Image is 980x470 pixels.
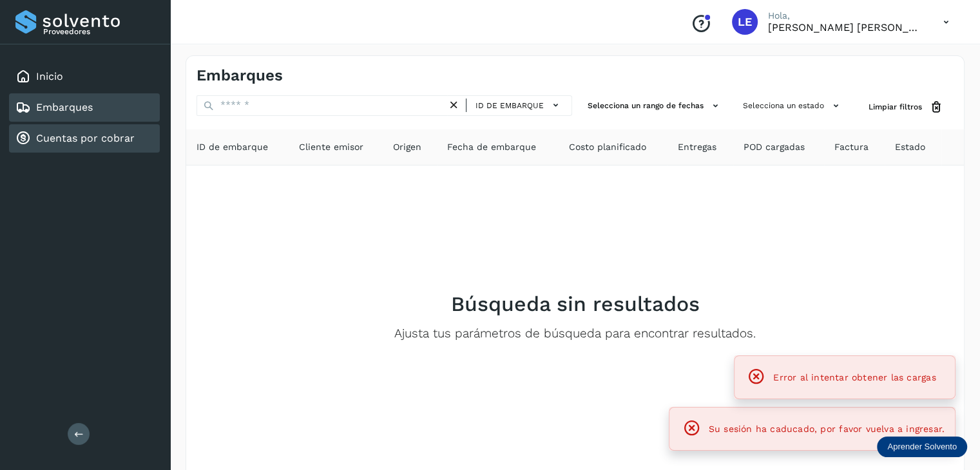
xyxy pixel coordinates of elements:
div: Aprender Solvento [877,437,967,457]
button: ID de embarque [472,96,566,115]
span: Estado [895,140,925,154]
a: Embarques [36,101,93,113]
span: ID de embarque [197,140,268,154]
span: Origen [393,140,421,154]
p: Proveedores [43,27,155,36]
p: LAURA ELENA SANCHEZ FLORES [768,21,923,33]
span: Error al intentar obtener las cargas [773,372,936,382]
button: Selecciona un estado [738,95,848,117]
a: Cuentas por cobrar [36,132,135,144]
h2: Búsqueda sin resultados [451,292,700,316]
button: Limpiar filtros [858,95,954,119]
span: Factura [834,140,869,154]
p: Aprender Solvento [887,442,957,452]
span: Cliente emisor [299,140,363,154]
h4: Embarques [197,66,283,85]
div: Cuentas por cobrar [9,124,160,153]
a: Inicio [36,70,63,82]
span: POD cargadas [744,140,805,154]
div: Inicio [9,62,160,91]
span: ID de embarque [476,100,544,111]
button: Selecciona un rango de fechas [582,95,727,117]
span: Limpiar filtros [869,101,922,113]
p: Hola, [768,10,923,21]
span: Costo planificado [569,140,646,154]
span: Fecha de embarque [447,140,536,154]
div: Embarques [9,93,160,122]
span: Su sesión ha caducado, por favor vuelva a ingresar. [709,424,945,434]
span: Entregas [678,140,716,154]
p: Ajusta tus parámetros de búsqueda para encontrar resultados. [394,326,756,341]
